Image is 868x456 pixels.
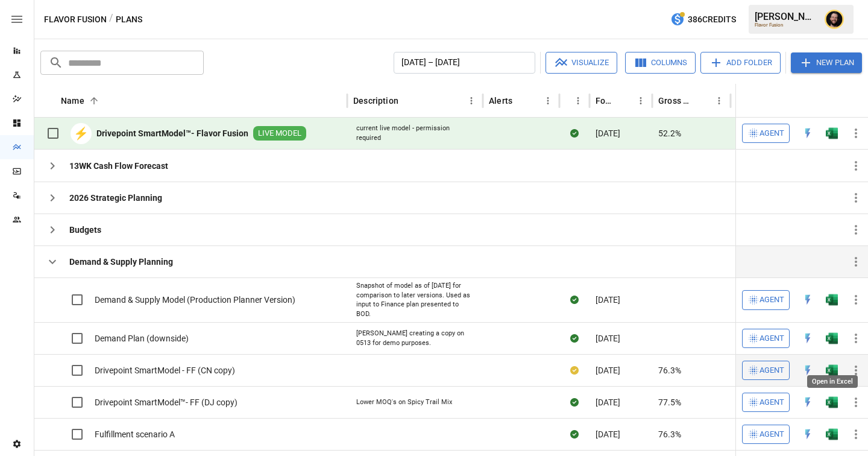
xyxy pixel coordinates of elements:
[759,332,784,346] span: Agent
[69,192,162,204] b: 2026 Strategic Planning
[755,11,817,22] div: [PERSON_NAME]
[356,397,452,407] div: Lower MOQ's on Spicy Trail Mix
[625,52,696,74] button: Columns
[570,396,579,408] div: Sync complete
[560,92,577,109] button: Sort
[71,123,92,144] div: ⚡
[658,364,681,376] span: 76.3%
[95,332,189,344] span: Demand Plan (downside)
[802,396,814,408] img: quick-edit-flash.b8aec18c.svg
[570,364,579,376] div: Your plan has changes in Excel that are not reflected in the Drivepoint Data Warehouse, select "S...
[394,52,535,74] button: [DATE] – [DATE]
[69,224,101,236] b: Budgets
[570,127,579,139] div: Sync complete
[596,96,614,106] div: Forecast start
[742,124,790,143] button: Agent
[802,364,814,376] div: Open in Quick Edit
[356,281,474,319] div: Snapshot of model as of [DATE] for comparison to later versions. Used as input to Finance plan pr...
[95,396,237,408] span: Drivepoint SmartModel™- FF (DJ copy)
[826,332,838,344] img: g5qfjXmAAAAABJRU5ErkJggg==
[826,396,838,408] div: Open in Excel
[463,92,480,109] button: Description column menu
[658,428,681,440] span: 76.3%
[802,428,814,440] div: Open in Quick Edit
[802,428,814,440] img: quick-edit-flash.b8aec18c.svg
[802,127,814,139] div: Open in Quick Edit
[44,12,107,27] button: Flavor Fusion
[658,127,681,139] span: 52.2%
[826,127,838,139] div: Open in Excel
[570,428,579,440] div: Sync complete
[711,92,728,109] button: Gross Margin column menu
[807,375,858,388] div: Open in Excel
[694,92,711,109] button: Sort
[826,428,838,440] img: g5qfjXmAAAAABJRU5ErkJggg==
[95,364,235,376] span: Drivepoint SmartModel - FF (CN copy)
[742,425,790,444] button: Agent
[742,290,790,309] button: Agent
[570,92,587,109] button: Status column menu
[658,396,681,408] span: 77.5%
[802,364,814,376] img: quick-edit-flash.b8aec18c.svg
[851,92,868,109] button: Sort
[546,52,617,74] button: Visualize
[826,364,838,376] div: Open in Excel
[86,92,102,109] button: Sort
[802,332,814,344] div: Open in Quick Edit
[400,92,417,109] button: Sort
[95,428,175,440] span: Fulfillment scenario A
[755,22,817,28] div: Flavor Fusion
[658,96,693,106] div: Gross Margin
[69,256,173,268] b: Demand & Supply Planning
[759,428,784,442] span: Agent
[742,361,790,380] button: Agent
[826,294,838,306] img: g5qfjXmAAAAABJRU5ErkJggg==
[590,322,652,354] div: [DATE]
[759,364,784,378] span: Agent
[802,294,814,306] img: quick-edit-flash.b8aec18c.svg
[590,277,652,322] div: [DATE]
[802,332,814,344] img: quick-edit-flash.b8aec18c.svg
[539,92,556,109] button: Alerts column menu
[69,160,168,172] b: 13WK Cash Flow Forecast
[826,127,838,139] img: g5qfjXmAAAAABJRU5ErkJggg==
[825,10,844,29] img: Ciaran Nugent
[253,128,306,139] span: LIVE MODEL
[665,8,741,31] button: 386Credits
[826,294,838,306] div: Open in Excel
[688,12,736,27] span: 386 Credits
[759,127,784,141] span: Agent
[742,393,790,412] button: Agent
[615,92,632,109] button: Sort
[95,294,295,306] span: Demand & Supply Model (Production Planner Version)
[570,332,579,344] div: Sync complete
[802,396,814,408] div: Open in Quick Edit
[353,96,398,106] div: Description
[356,124,474,142] div: current live model - permission required
[632,92,649,109] button: Forecast start column menu
[590,386,652,418] div: [DATE]
[826,364,838,376] img: g5qfjXmAAAAABJRU5ErkJggg==
[570,294,579,306] div: Sync complete
[791,52,862,73] button: New Plan
[590,354,652,386] div: [DATE]
[826,332,838,344] div: Open in Excel
[109,12,113,27] div: /
[489,96,512,106] div: Alerts
[96,127,248,139] b: Drivepoint SmartModel™- Flavor Fusion
[802,127,814,139] img: quick-edit-flash.b8aec18c.svg
[356,329,474,347] div: [PERSON_NAME] creating a copy on 0513 for demo purposes.
[759,293,784,307] span: Agent
[590,418,652,450] div: [DATE]
[61,96,84,106] div: Name
[514,92,530,109] button: Sort
[802,294,814,306] div: Open in Quick Edit
[817,2,851,36] button: Ciaran Nugent
[700,52,781,74] button: Add Folder
[590,118,652,150] div: [DATE]
[826,396,838,408] img: g5qfjXmAAAAABJRU5ErkJggg==
[742,329,790,348] button: Agent
[759,396,784,410] span: Agent
[826,428,838,440] div: Open in Excel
